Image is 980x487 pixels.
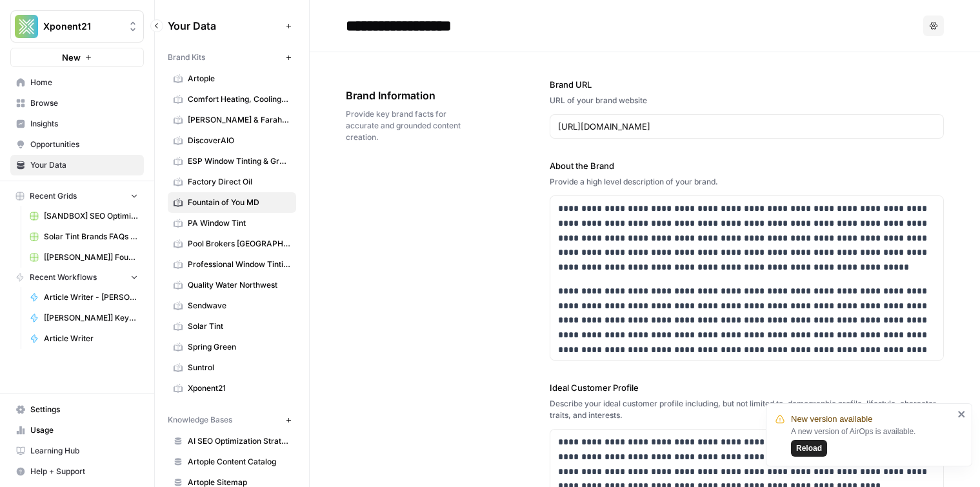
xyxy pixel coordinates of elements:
[30,404,138,415] span: Settings
[550,398,944,421] div: Describe your ideal customer profile including, but not limited to, demographic profile, lifestyl...
[791,413,872,426] span: New version available
[168,254,296,275] a: Professional Window Tinting
[188,238,290,250] span: Pool Brokers [GEOGRAPHIC_DATA]
[188,94,290,105] span: Comfort Heating, Cooling, Electrical & Plumbing
[24,328,144,349] a: Article Writer
[168,192,296,213] a: Fountain of You MD
[188,300,290,312] span: Sendwave
[168,275,296,295] a: Quality Water Northwest
[550,78,944,91] label: Brand URL
[30,424,138,436] span: Usage
[168,431,296,452] a: AI SEO Optimization Strategy Playbook
[188,176,290,188] span: Factory Direct Oil
[188,383,290,394] span: Xponent21
[188,197,290,208] span: Fountain of You MD
[346,108,477,143] span: Provide key brand facts for accurate and grounded content creation.
[10,186,144,206] button: Recent Grids
[346,88,477,103] span: Brand Information
[168,357,296,378] a: Suntrol
[550,176,944,188] div: Provide a high level description of your brand.
[188,279,290,291] span: Quality Water Northwest
[24,247,144,268] a: [[PERSON_NAME]] Fountain of You MD
[188,362,290,373] span: Suntrol
[30,97,138,109] span: Browse
[168,213,296,234] a: PA Window Tint
[188,435,290,447] span: AI SEO Optimization Strategy Playbook
[168,68,296,89] a: Artople
[30,139,138,150] span: Opportunities
[168,110,296,130] a: [PERSON_NAME] & Farah Eye & Laser Center
[558,120,935,133] input: www.sundaysoccer.com
[168,337,296,357] a: Spring Green
[188,259,290,270] span: Professional Window Tinting
[24,287,144,308] a: Article Writer - [PERSON_NAME] Version
[168,452,296,472] a: Artople Content Catalog
[24,308,144,328] a: [[PERSON_NAME]] Keyword Priority Report
[188,135,290,146] span: DiscoverAIO
[168,18,281,34] span: Your Data
[30,272,97,283] span: Recent Workflows
[188,456,290,468] span: Artople Content Catalog
[550,95,944,106] div: URL of your brand website
[30,77,138,88] span: Home
[188,155,290,167] span: ESP Window Tinting & Graphics
[44,292,138,303] span: Article Writer - [PERSON_NAME] Version
[10,72,144,93] a: Home
[168,172,296,192] a: Factory Direct Oil
[168,414,232,426] span: Knowledge Bases
[791,440,827,457] button: Reload
[188,321,290,332] span: Solar Tint
[30,466,138,477] span: Help + Support
[957,409,966,419] button: close
[10,48,144,67] button: New
[188,114,290,126] span: [PERSON_NAME] & Farah Eye & Laser Center
[15,15,38,38] img: Xponent21 Logo
[10,134,144,155] a: Opportunities
[10,10,144,43] button: Workspace: Xponent21
[550,159,944,172] label: About the Brand
[30,190,77,202] span: Recent Grids
[10,399,144,420] a: Settings
[62,51,81,64] span: New
[796,442,822,454] span: Reload
[168,316,296,337] a: Solar Tint
[43,20,121,33] span: Xponent21
[168,378,296,399] a: Xponent21
[10,93,144,114] a: Browse
[30,118,138,130] span: Insights
[30,445,138,457] span: Learning Hub
[10,268,144,287] button: Recent Workflows
[44,210,138,222] span: [SANDBOX] SEO Optimizations
[168,151,296,172] a: ESP Window Tinting & Graphics
[24,226,144,247] a: Solar Tint Brands FAQs Workflows
[10,420,144,441] a: Usage
[10,155,144,175] a: Your Data
[24,206,144,226] a: [SANDBOX] SEO Optimizations
[168,234,296,254] a: Pool Brokers [GEOGRAPHIC_DATA]
[188,73,290,84] span: Artople
[188,341,290,353] span: Spring Green
[10,441,144,461] a: Learning Hub
[188,217,290,229] span: PA Window Tint
[168,295,296,316] a: Sendwave
[168,130,296,151] a: DiscoverAIO
[550,381,944,394] label: Ideal Customer Profile
[44,252,138,263] span: [[PERSON_NAME]] Fountain of You MD
[44,333,138,344] span: Article Writer
[44,231,138,243] span: Solar Tint Brands FAQs Workflows
[791,426,954,457] div: A new version of AirOps is available.
[168,52,205,63] span: Brand Kits
[44,312,138,324] span: [[PERSON_NAME]] Keyword Priority Report
[30,159,138,171] span: Your Data
[10,461,144,482] button: Help + Support
[168,89,296,110] a: Comfort Heating, Cooling, Electrical & Plumbing
[10,114,144,134] a: Insights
